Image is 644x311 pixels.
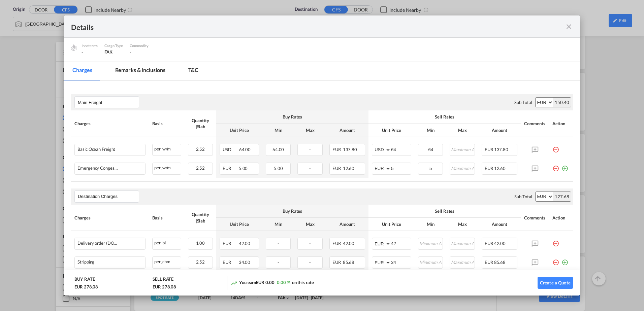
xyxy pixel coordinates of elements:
[223,241,238,246] span: EUR
[107,62,173,80] md-tab-item: Remarks & Inclusions
[332,241,342,246] span: EUR
[74,120,146,127] div: Charges
[368,218,415,231] th: Unit Price
[274,166,283,171] span: 5.00
[419,257,443,267] input: Minimum Amount
[231,279,314,286] div: You earn on this rate
[415,218,447,231] th: Min
[343,241,355,246] span: 42.00
[153,284,176,290] div: EUR 278.08
[223,260,238,265] span: EUR
[552,163,559,169] md-icon: icon-minus-circle-outline red-400-fg pt-7
[538,277,573,289] button: Create a Quote
[153,144,181,152] div: per_w/m
[446,218,478,231] th: Max
[77,241,118,246] div: Delivery order (DO Fee)
[153,238,181,246] div: per_bl
[294,124,326,137] th: Max
[343,147,357,152] span: 137.80
[391,257,411,267] input: 34
[188,117,213,130] div: Quantity | Slab
[326,218,368,231] th: Amount
[196,146,205,152] span: 2.52
[419,238,443,248] input: Minimum Amount
[391,163,411,173] input: 5
[419,144,443,154] input: Minimum Amount
[485,241,493,246] span: EUR
[196,240,205,246] span: 1.00
[130,49,131,55] span: -
[130,43,148,49] div: Commodity
[278,241,279,246] span: -
[343,166,355,171] span: 12.60
[104,49,123,55] div: FAK
[74,284,98,290] div: EUR 278.08
[153,257,181,265] div: per_cbm
[332,147,342,152] span: EUR
[326,124,368,137] th: Amount
[64,62,213,80] md-pagination-wrapper: Use the left and right arrow keys to navigate between tabs
[309,166,311,171] span: -
[104,43,123,49] div: Cargo Type
[196,165,205,171] span: 2.52
[494,241,506,246] span: 42.00
[494,260,506,265] span: 85.68
[239,241,251,246] span: 42.00
[74,276,95,284] div: BUY RATE
[446,124,478,137] th: Max
[223,147,238,152] span: USD
[294,218,326,231] th: Max
[372,114,517,120] div: Sell Rates
[71,22,523,31] div: Details
[332,166,342,171] span: EUR
[343,260,355,265] span: 85.68
[565,23,573,31] md-icon: icon-close fg-AAA8AD m-0 cursor
[521,110,549,137] th: Comments
[78,97,139,107] input: Leg Name
[552,238,559,244] md-icon: icon-minus-circle-outline red-400-fg pt-7
[220,208,365,214] div: Buy Rates
[494,147,508,152] span: 137.80
[152,120,181,127] div: Basis
[309,147,311,152] span: -
[216,124,262,137] th: Unit Price
[561,163,568,169] md-icon: icon-plus-circle-outline green-400-fg
[77,147,115,152] div: Basic Ocean Freight
[196,259,205,265] span: 2.52
[549,110,573,137] th: Action
[553,192,571,201] div: 127.68
[262,124,294,137] th: Min
[239,147,251,152] span: 64.00
[478,218,521,231] th: Amount
[391,144,411,154] input: 64
[277,280,290,285] span: 0.00 %
[478,124,521,137] th: Amount
[309,260,311,265] span: -
[82,49,98,55] div: -
[239,260,251,265] span: 34.00
[262,218,294,231] th: Min
[391,238,411,248] input: 42
[309,241,311,246] span: -
[153,163,181,171] div: per_w/m
[552,144,559,150] md-icon: icon-minus-circle-outline red-400-fg pt-7
[450,163,475,173] input: Maximum Amount
[450,257,475,267] input: Maximum Amount
[70,44,77,51] img: cargo.png
[553,98,571,107] div: 150.40
[332,260,342,265] span: EUR
[514,194,532,200] div: Sub Total
[278,260,279,265] span: -
[74,215,146,221] div: Charges
[153,276,173,284] div: SELL RATE
[239,166,248,171] span: 5.00
[216,218,262,231] th: Unit Price
[485,260,493,265] span: EUR
[485,166,493,171] span: EUR
[450,144,475,154] input: Maximum Amount
[561,256,568,263] md-icon: icon-plus-circle-outline green-400-fg
[188,211,213,223] div: Quantity | Slab
[272,147,284,152] span: 64.00
[549,205,573,231] th: Action
[256,280,274,285] span: EUR 0.00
